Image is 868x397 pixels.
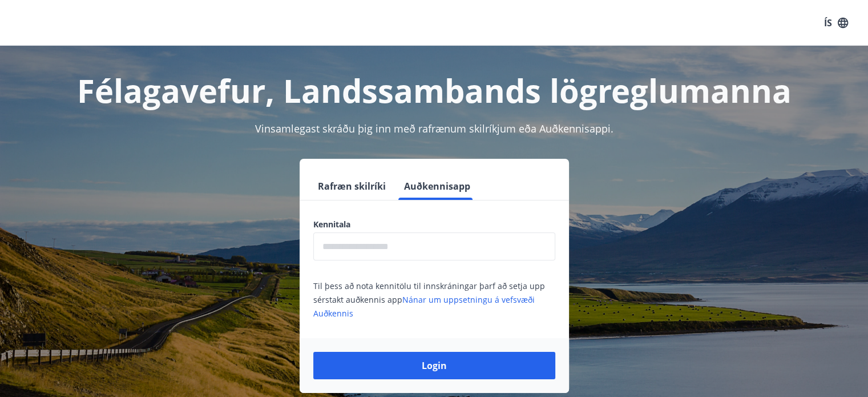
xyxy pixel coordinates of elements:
button: ÍS [818,13,854,33]
a: Nánar um uppsetningu á vefsvæði Auðkennis [313,294,535,319]
span: Til þess að nota kennitölu til innskráningar þarf að setja upp sérstakt auðkennis app [313,280,545,319]
button: Rafræn skilríki [313,173,390,200]
h1: Félagavefur, Landssambands lögreglumanna [37,69,831,112]
label: Kennitala [313,219,555,230]
button: Auðkennisapp [399,173,475,200]
button: Login [313,352,555,379]
span: Vinsamlegast skráðu þig inn með rafrænum skilríkjum eða Auðkennisappi. [255,122,613,135]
